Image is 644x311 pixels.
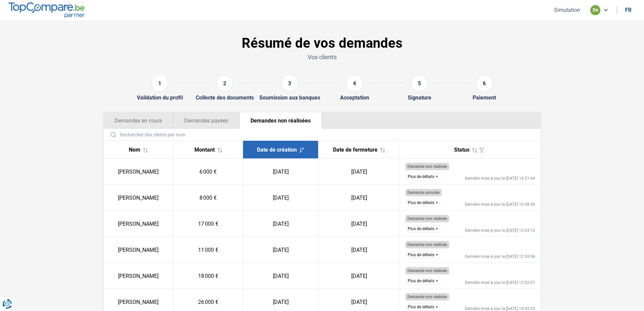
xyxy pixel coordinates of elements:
td: 8 000 € [173,185,243,211]
button: Simulation [552,6,582,14]
div: Signature [408,94,431,101]
span: Status [454,147,470,153]
button: Demandes payées [173,112,239,129]
td: 17 000 € [173,211,243,237]
td: [PERSON_NAME] [104,263,173,289]
span: Date de fermeture [333,147,378,153]
span: Demande non réalisée [407,164,447,169]
button: Plus de détails [405,277,440,285]
div: Dernière mise à jour le [DATE] 12:39:06 [465,254,535,259]
td: [DATE] [243,237,318,263]
div: 2 [216,75,233,92]
span: Nom [129,147,140,153]
button: Plus de détails [405,199,440,206]
h1: Résumé de vos demandes [103,35,541,51]
div: Soumission aux banques [259,94,320,101]
button: Plus de détails [405,303,440,311]
td: [DATE] [243,211,318,237]
button: Demandes non réalisées [239,112,322,129]
div: Dernière mise à jour le [DATE] 15:03:12 [465,228,535,232]
div: Acceptation [340,94,369,101]
button: Plus de détails [405,251,440,259]
p: Vos clients [103,53,541,61]
td: [DATE] [318,263,400,289]
span: Demande non réalisée [407,294,447,299]
td: 11 000 € [173,237,243,263]
div: se [590,5,600,15]
td: 18 000 € [173,263,243,289]
td: [DATE] [243,263,318,289]
div: fr [625,7,631,13]
div: 5 [411,75,428,92]
img: TopCompare.be [8,2,85,18]
span: Montant [194,147,215,153]
td: [DATE] [318,185,400,211]
div: Collecte des documents [196,94,254,101]
td: [PERSON_NAME] [104,185,173,211]
div: Dernière mise à jour le [DATE] 15:38:56 [465,202,535,206]
td: [DATE] [318,211,400,237]
button: Plus de détails [405,225,440,232]
input: Rechercher des clients par nom [106,129,538,140]
td: 6 000 € [173,159,243,185]
span: Demande annulée [407,190,439,195]
td: [DATE] [318,237,400,263]
div: 6 [476,75,493,92]
span: Demande non réalisée [407,216,447,221]
span: Date de création [257,147,297,153]
td: [PERSON_NAME] [104,211,173,237]
div: Dernière mise à jour le [DATE] 12:02:07 [465,281,535,285]
td: [DATE] [243,185,318,211]
div: 3 [281,75,298,92]
button: Demandes en cours [104,112,173,129]
td: [DATE] [318,159,400,185]
div: 4 [346,75,363,92]
div: Validation du profil [137,94,183,101]
div: 1 [151,75,168,92]
div: Paiement [473,94,496,101]
button: Plus de détails [405,173,440,180]
td: [DATE] [243,159,318,185]
div: Dernière mise à jour le [DATE] 14:51:44 [465,176,535,180]
div: Dernière mise à jour le [DATE] 14:45:03 [465,307,535,311]
td: [PERSON_NAME] [104,237,173,263]
span: Demande non réalisée [407,242,447,247]
td: [PERSON_NAME] [104,159,173,185]
span: Demande non réalisée [407,268,447,273]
